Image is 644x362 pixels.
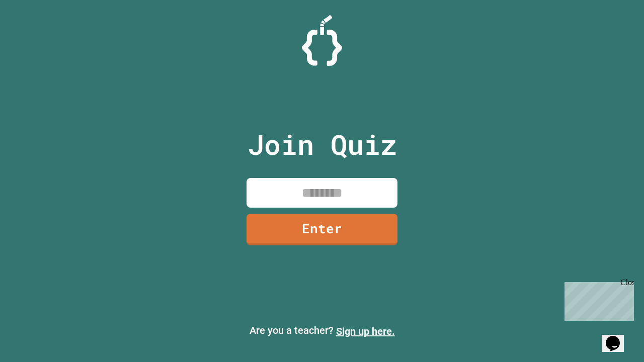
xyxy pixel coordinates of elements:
p: Are you a teacher? [8,323,636,339]
p: Join Quiz [248,124,397,165]
div: Chat with us now!Close [4,4,69,64]
iframe: chat widget [602,322,634,352]
iframe: chat widget [560,278,634,321]
a: Sign up here. [336,325,395,337]
img: Logo.svg [302,15,342,66]
a: Enter [247,214,397,245]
